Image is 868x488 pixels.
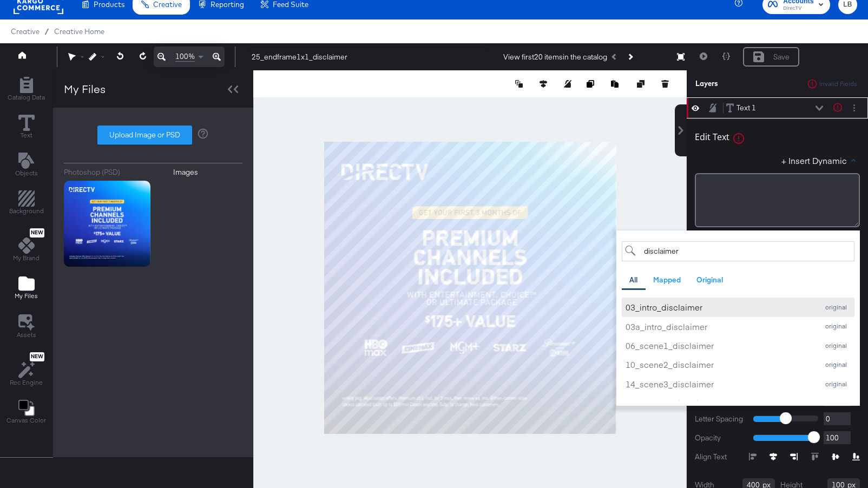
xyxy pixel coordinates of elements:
[10,378,43,387] span: Rec Engine
[626,397,813,408] div: 18_scene4_disclaimer
[15,292,38,300] span: My Files
[849,102,860,114] button: Layer Options
[3,188,50,219] button: Add Rectangle
[64,167,120,177] div: Photoshop (PSD)
[653,275,681,285] div: Mapped
[3,349,49,390] button: NewRec Engine
[64,167,165,177] button: Photoshop (PSD)
[8,93,45,102] span: Catalog Data
[622,336,854,355] button: 06_scene1_disclaimeroriginal
[821,380,851,388] div: original
[781,155,860,166] button: + Insert Dynamic
[821,304,851,311] div: original
[821,342,851,349] div: original
[6,226,46,266] button: NewMy Brand
[622,298,854,316] button: 03_intro_disclaimeroriginal
[821,399,851,407] div: original
[622,355,854,374] button: 10_scene2_disclaimeroriginal
[695,452,749,462] label: Align Text
[622,317,854,336] button: 03a_intro_disclaimeroriginal
[9,150,44,181] button: Add Text
[622,47,637,67] button: Next Product
[1,74,51,105] button: Add Rectangle
[622,393,854,412] button: 18_scene4_disclaimeroriginal
[17,331,36,339] span: Assets
[629,275,637,285] div: All
[611,80,619,88] svg: Paste image
[40,27,54,36] span: /
[587,78,597,89] button: Copy image
[13,254,40,262] span: My Brand
[821,361,851,368] div: original
[626,340,813,351] div: 06_scene1_disclaimer
[173,167,243,177] button: Images
[64,81,106,97] div: My Files
[173,167,198,177] div: Images
[11,27,40,36] span: Creative
[9,207,44,215] span: Background
[737,103,756,113] div: Text 1
[695,78,806,89] div: Layers
[626,359,813,370] div: 10_scene2_disclaimer
[15,169,38,177] span: Objects
[695,433,745,443] label: Opacity
[175,51,195,62] span: 100%
[695,131,729,142] div: Edit Text
[726,102,757,114] button: Text 1
[622,241,854,261] input: Search for field
[6,416,46,425] span: Canvas Color
[30,353,44,360] span: New
[819,80,860,88] div: Invalid Fields
[8,273,44,304] button: Add Files
[622,374,854,393] button: 14_scene3_disclaimeroriginal
[783,4,814,13] span: DirecTV
[21,131,32,140] span: Text
[626,321,813,332] div: 03a_intro_disclaimer
[30,229,44,236] span: New
[10,311,43,342] button: Assets
[696,275,723,285] div: Original
[54,27,104,36] a: Creative Home
[587,80,594,88] svg: Copy image
[503,52,607,62] div: View first 20 items in the catalog
[626,301,813,313] div: 03_intro_disclaimer
[626,378,813,390] div: 14_scene3_disclaimer
[611,78,622,89] button: Paste image
[695,414,745,424] label: Letter Spacing
[821,322,851,330] div: original
[12,112,41,143] button: Text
